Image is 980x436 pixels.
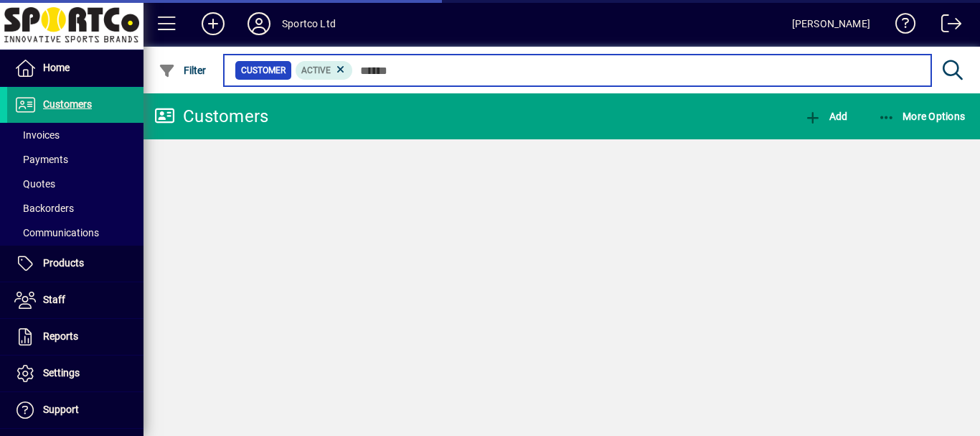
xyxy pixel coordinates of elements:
span: Support [43,404,79,415]
span: Reports [43,330,78,342]
button: Add [801,103,851,129]
span: Customers [43,98,92,110]
span: Invoices [14,129,60,141]
span: Customer [241,63,286,78]
a: Settings [7,356,143,391]
span: Active [301,65,331,75]
span: More Options [878,111,966,122]
a: Staff [7,282,143,318]
a: Quotes [7,172,143,196]
button: Filter [155,57,210,83]
a: Invoices [7,123,143,147]
div: Sportco Ltd [282,12,336,35]
span: Communications [14,227,99,238]
a: Home [7,50,143,86]
span: Add [804,111,847,122]
span: Staff [43,294,65,305]
a: Communications [7,221,143,245]
span: Settings [43,367,80,379]
a: Support [7,392,143,428]
a: Knowledge Base [885,3,916,50]
a: Backorders [7,196,143,221]
a: Products [7,246,143,282]
div: Customers [154,105,268,128]
mat-chip: Activation Status: Active [296,61,353,80]
span: Payments [14,154,68,165]
span: Backorders [14,203,74,214]
span: Products [43,257,84,269]
span: Filter [159,65,207,76]
a: Reports [7,319,143,355]
button: Profile [236,11,282,37]
a: Payments [7,147,143,172]
span: Home [43,62,70,73]
button: Add [190,11,236,37]
a: Logout [930,3,962,50]
button: More Options [875,103,969,129]
span: Quotes [14,178,55,190]
div: [PERSON_NAME] [792,12,870,35]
